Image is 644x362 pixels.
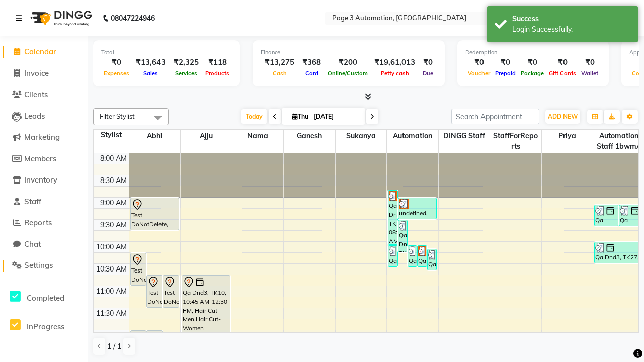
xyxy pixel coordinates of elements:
[98,198,129,208] div: 9:00 AM
[24,68,49,78] span: Invoice
[546,70,579,77] span: Gift Cards
[232,130,284,142] span: Nama
[3,68,86,79] a: Invoice
[545,110,580,124] button: ADD NEW
[94,130,129,140] div: Stylist
[493,57,518,68] div: ₹0
[428,249,436,270] div: Qa Dnd3, TK31, 10:10 AM-10:40 AM, Hair cut Below 12 years (Boy)
[595,205,618,226] div: Qa Dnd3, TK23, 09:10 AM-09:40 AM, Hair cut Below 12 years (Boy)
[311,109,361,124] input: 2025-10-02
[27,322,64,331] span: InProgress
[111,4,155,32] b: 08047224946
[3,153,86,165] a: Members
[512,14,630,24] div: Success
[182,276,230,351] div: Qa Dnd3, TK10, 10:45 AM-12:30 PM, Hair Cut-Men,Hair Cut-Women
[408,246,417,266] div: Qa Dnd3, TK30, 10:05 AM-10:35 AM, Hair cut Below 12 years (Boy)
[107,341,121,352] span: 1 / 1
[131,198,179,230] div: Test DoNotDelete, TK14, 09:00 AM-09:45 AM, Hair Cut-Men
[419,57,437,68] div: ₹0
[261,48,437,57] div: Finance
[132,57,170,68] div: ₹13,643
[595,242,642,263] div: Qa Dnd3, TK27, 10:00 AM-10:30 AM, Hair cut Below 12 years (Boy)
[24,154,56,163] span: Members
[398,220,407,252] div: Qa Dnd3, TK25, 09:30 AM-10:15 AM, Hair Cut-Men
[465,48,601,57] div: Redemption
[98,175,129,186] div: 8:30 AM
[546,57,579,68] div: ₹0
[298,57,325,68] div: ₹368
[24,175,57,185] span: Inventory
[141,70,160,77] span: Sales
[303,70,321,77] span: Card
[101,70,132,77] span: Expenses
[336,130,387,142] span: Sukanya
[518,57,546,68] div: ₹0
[3,111,86,122] a: Leads
[3,260,86,271] a: Settings
[242,109,267,124] span: Today
[493,70,518,77] span: Prepaid
[24,218,52,227] span: Reports
[3,132,86,143] a: Marketing
[24,111,45,121] span: Leads
[542,130,593,142] span: Priya
[325,57,370,68] div: ₹200
[26,4,95,32] img: logo
[465,70,493,77] span: Voucher
[261,57,298,68] div: ₹13,275
[378,70,412,77] span: Petty cash
[24,132,60,142] span: Marketing
[131,253,146,285] div: Test DoNotDelete, TK11, 10:15 AM-11:00 AM, Hair Cut-Men
[387,130,438,142] span: Automation
[548,113,578,120] span: ADD NEW
[181,130,232,142] span: Ajju
[163,276,178,307] div: Test DoNotDelete, TK16, 10:45 AM-11:30 AM, Hair Cut-Men
[439,130,490,142] span: DINGG Staff
[325,70,370,77] span: Online/Custom
[370,57,419,68] div: ₹19,61,013
[418,246,426,266] div: Qa Dnd3, TK28, 10:05 AM-10:35 AM, Hair cut Below 12 years (Boy)
[94,264,129,275] div: 10:30 AM
[579,57,601,68] div: ₹0
[619,205,643,226] div: Qa Dnd3, TK24, 09:10 AM-09:40 AM, Hair Cut By Expert-Men
[98,153,129,164] div: 8:00 AM
[203,57,232,68] div: ₹118
[24,47,56,56] span: Calendar
[451,109,539,124] input: Search Appointment
[203,70,232,77] span: Products
[101,48,232,57] div: Total
[100,112,135,120] span: Filter Stylist
[173,70,200,77] span: Services
[95,330,129,341] div: 12:00 PM
[27,293,64,303] span: Completed
[420,70,436,77] span: Due
[3,89,86,101] a: Clients
[147,276,162,307] div: Test DoNotDelete, TK04, 10:45 AM-11:30 AM, Hair Cut-Men
[94,242,129,252] div: 10:00 AM
[284,130,335,142] span: Ganesh
[3,46,86,58] a: Calendar
[94,286,129,297] div: 11:00 AM
[170,57,203,68] div: ₹2,325
[518,70,546,77] span: Package
[24,239,41,249] span: Chat
[398,198,437,219] div: undefined, TK21, 09:00 AM-09:30 AM, Hair cut Below 12 years (Boy)
[290,113,311,120] span: Thu
[512,24,630,35] div: Login Successfully.
[24,89,48,99] span: Clients
[579,70,601,77] span: Wallet
[129,130,181,142] span: Abhi
[388,191,397,244] div: Qa Dnd3, TK22, 08:50 AM-10:05 AM, Hair Cut By Expert-Men,Hair Cut-Men
[98,220,129,230] div: 9:30 AM
[270,70,289,77] span: Cash
[24,260,53,270] span: Settings
[24,197,41,206] span: Staff
[388,246,397,266] div: Qa Dnd3, TK29, 10:05 AM-10:35 AM, Hair cut Below 12 years (Boy)
[3,217,86,229] a: Reports
[3,239,86,250] a: Chat
[94,308,129,319] div: 11:30 AM
[3,174,86,186] a: Inventory
[101,57,132,68] div: ₹0
[3,196,86,208] a: Staff
[490,130,541,153] span: StaffForReports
